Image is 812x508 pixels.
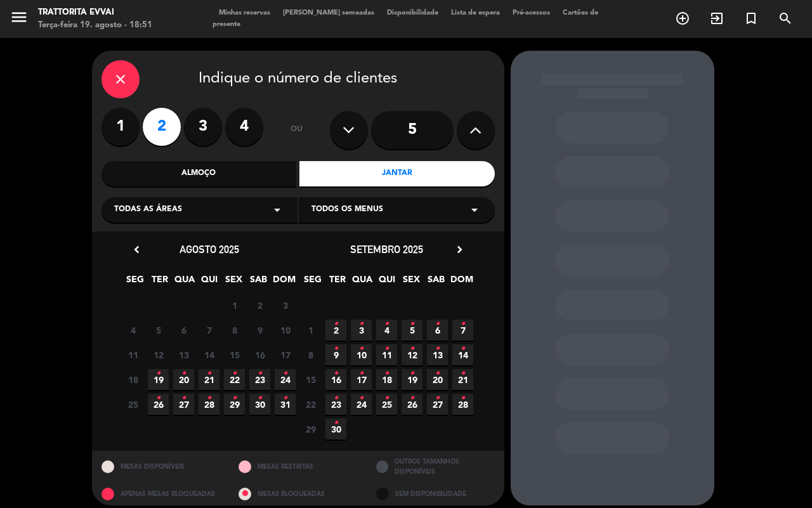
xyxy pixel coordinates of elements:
label: 1 [101,108,140,146]
span: DOM [273,272,294,293]
i: • [461,339,465,359]
span: 23 [325,394,346,415]
span: 27 [427,394,448,415]
span: 31 [275,394,296,415]
i: • [334,413,338,433]
span: agosto 2025 [180,243,239,256]
span: 11 [122,344,143,365]
span: 12 [402,344,422,365]
i: • [334,388,338,408]
i: • [207,363,211,384]
div: Indique o número de clientes [101,60,495,98]
label: 4 [225,108,263,146]
span: SAB [248,272,269,293]
i: • [435,388,440,408]
span: 9 [325,344,346,365]
span: 2 [325,320,346,341]
i: • [461,388,465,408]
label: 3 [184,108,222,146]
div: Jantar [299,161,495,186]
span: 14 [199,344,219,365]
span: 1 [300,320,321,341]
i: • [384,363,389,384]
span: 18 [376,369,397,390]
i: • [207,388,211,408]
span: 10 [275,320,296,341]
span: 20 [427,369,448,390]
span: 4 [122,320,143,341]
i: • [435,363,440,384]
span: 18 [122,369,143,390]
i: • [359,339,363,359]
i: • [334,363,338,384]
i: • [461,314,465,334]
span: 27 [173,394,194,415]
i: • [384,314,389,334]
span: 5 [148,320,169,341]
span: 19 [402,369,422,390]
span: 26 [148,394,169,415]
span: [PERSON_NAME] semeadas [277,10,381,16]
span: 30 [249,394,270,415]
div: Terça-feira 19. agosto - 18:51 [38,19,152,32]
i: • [435,314,440,334]
span: Todas as áreas [114,204,182,216]
i: • [359,388,363,408]
span: Pré-acessos [506,10,556,16]
i: search [778,11,793,26]
span: 28 [452,394,473,415]
i: • [181,388,186,408]
i: • [359,314,363,334]
span: SEG [302,272,323,293]
span: 24 [275,369,296,390]
span: 30 [325,419,346,440]
span: 29 [224,394,245,415]
span: SEG [124,272,145,293]
span: Disponibilidade [381,10,445,16]
span: Minhas reservas [213,10,277,16]
span: 22 [300,394,321,415]
span: QUI [376,272,397,293]
div: SEM DISPONIBILIDADE [367,483,504,506]
span: 15 [300,369,321,390]
span: 13 [427,344,448,365]
span: 12 [148,344,169,365]
i: • [384,388,389,408]
span: SEX [223,272,244,293]
span: 2 [249,295,270,316]
span: QUI [199,272,219,293]
span: 14 [452,344,473,365]
i: • [181,363,186,384]
span: 20 [173,369,194,390]
span: Lista de espera [445,10,506,16]
span: 24 [351,394,372,415]
i: • [410,388,414,408]
span: 3 [275,295,296,316]
div: OUTROS TAMANHOS DISPONÍVEIS [367,451,504,482]
div: Trattorita Evvai [38,6,152,19]
span: QUA [351,272,372,293]
span: 21 [452,369,473,390]
div: MESAS RESTRITAS [229,451,367,482]
span: 4 [376,320,397,341]
i: • [283,388,287,408]
i: • [258,363,262,384]
i: menu [10,8,29,27]
label: 2 [143,108,181,146]
span: Todos os menus [311,204,383,216]
span: 13 [173,344,194,365]
i: • [283,363,287,384]
i: • [232,363,237,384]
i: • [359,363,363,384]
span: SEX [401,272,422,293]
i: • [258,388,262,408]
span: 21 [199,369,219,390]
i: • [410,363,414,384]
span: 7 [199,320,219,341]
div: MESAS DISPONÍVEIS [92,451,230,482]
span: TER [327,272,348,293]
span: 26 [402,394,422,415]
i: • [410,339,414,359]
span: 23 [249,369,270,390]
i: chevron_right [453,243,466,256]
